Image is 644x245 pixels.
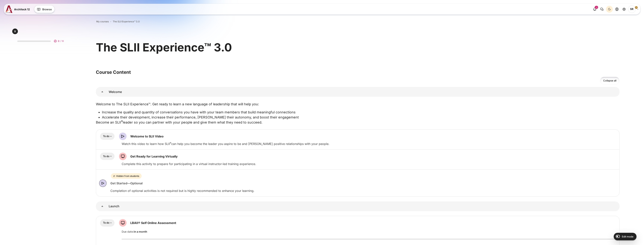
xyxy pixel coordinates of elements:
sup: ® [170,142,171,144]
p: Welcome to The SLII Experience™. Get ready to learn a new language of leadership that will help you: [96,102,620,107]
a: Welcome [96,87,109,97]
nav: Navigation bar [96,19,620,24]
div: Dark Mode [607,6,612,12]
a: Get Ready for Learning Virtually [130,155,178,158]
li: Increase the quality and quantity of conversations you have with your team members that build mea... [102,110,620,115]
button: To do [100,219,115,227]
div: Completion requirements for LBAII® Self Online Assessment [100,219,115,227]
img: Video Time icon [99,179,107,187]
button: Light Mode Dark Mode [606,6,613,13]
p: Become an SLII leader so you can partner with your people and give them what they need to succeed. [96,120,620,125]
span: Hidden from students [116,174,139,178]
span: Collapse all [603,79,616,83]
span: / 18 [60,39,64,43]
div: Completion requirements for Welcome to SLII Video [100,133,115,140]
h1: The SLII Experience™ 3.0 [96,40,232,55]
button: Languages [614,6,620,13]
a: Get Started—Optional [110,181,143,185]
button: There are 0 unread conversations [598,6,605,13]
a: Collapse all [600,77,620,84]
a: 0 / 18 [14,35,68,45]
button: Browse [34,5,55,13]
sup: ® [121,120,123,123]
a: A12 A12 Architeck 12 [6,5,31,13]
div: Due date: [119,230,619,234]
img: SCORM package icon [119,219,127,227]
p: Complete this activity to prepare for participating in a virtual instructor-led training experience. [122,162,616,166]
button: To do [100,133,115,140]
span: Browse [42,7,52,11]
span: Edit mode [622,235,633,238]
span: Songklod Riraroengjaratsaeng [628,5,636,13]
a: Welcome to SLII Video [130,134,164,138]
a: Launch [96,201,109,211]
span: Architeck 12 [14,7,30,11]
div: 13 [595,6,598,9]
p: Watch this video to learn how SLII can help you become the leader you aspire to be and [PERSON_NA... [122,142,616,146]
img: Video Time icon [119,133,127,140]
a: Site administration [621,6,627,13]
div: Completion requirements for Get Ready for Learning Virtually [100,153,115,160]
img: SCORM package icon [119,153,127,160]
span: 0 [58,39,59,43]
a: My courses [96,20,109,23]
strong: in a month [134,230,147,233]
li: Accelerate their development, increase their performance, [PERSON_NAME] their autonomy, and boost... [102,115,620,120]
a: LBAII® Self Online Assessment [130,221,176,225]
a: User menu [628,5,638,13]
h3: Course Content [96,69,620,75]
img: A12 [6,5,13,13]
button: To do [100,153,115,160]
a: The SLII Experience™ 3.0 [113,20,140,23]
p: Completion of optional activities is not required but is highly recommended to enhance your learn... [110,188,616,193]
div: Show notification window with 13 new notifications [591,6,598,13]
